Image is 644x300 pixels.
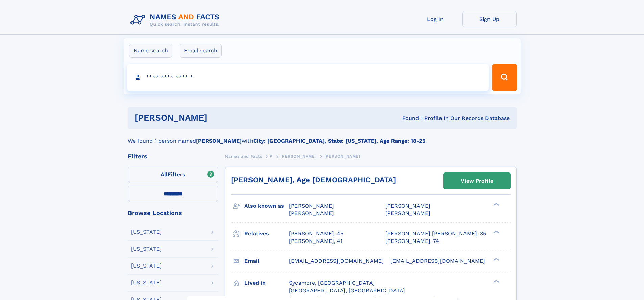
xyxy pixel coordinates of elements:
[128,153,218,159] div: Filters
[462,11,517,27] a: Sign Up
[461,173,493,189] div: View Profile
[128,11,225,29] img: Logo Names and Facts
[289,230,343,237] a: [PERSON_NAME], 45
[492,257,500,261] div: ❯
[280,152,316,160] a: [PERSON_NAME]
[408,11,462,27] a: Log In
[270,152,273,160] a: P
[492,202,500,207] div: ❯
[161,171,168,178] span: All
[131,263,162,269] div: [US_STATE]
[289,237,342,245] a: [PERSON_NAME], 41
[492,230,500,234] div: ❯
[385,203,430,209] span: [PERSON_NAME]
[244,200,289,212] h3: Also known as
[492,64,517,91] button: Search Button
[129,44,172,58] label: Name search
[131,229,162,235] div: [US_STATE]
[289,258,384,264] span: [EMAIL_ADDRESS][DOMAIN_NAME]
[196,138,242,144] b: [PERSON_NAME]
[135,114,305,122] h1: [PERSON_NAME]
[128,167,218,183] label: Filters
[289,210,334,216] span: [PERSON_NAME]
[244,228,289,239] h3: Relatives
[128,129,517,145] div: We found 1 person named with .
[390,258,485,264] span: [EMAIL_ADDRESS][DOMAIN_NAME]
[131,280,162,285] div: [US_STATE]
[127,64,489,91] input: search input
[244,255,289,267] h3: Email
[180,44,222,58] label: Email search
[305,115,510,122] div: Found 1 Profile In Our Records Database
[131,246,162,252] div: [US_STATE]
[128,210,218,216] div: Browse Locations
[225,152,262,160] a: Names and Facts
[270,154,273,159] span: P
[385,237,439,245] a: [PERSON_NAME], 74
[289,287,405,294] span: [GEOGRAPHIC_DATA], [GEOGRAPHIC_DATA]
[253,138,425,144] b: City: [GEOGRAPHIC_DATA], State: [US_STATE], Age Range: 18-25
[492,279,500,283] div: ❯
[385,210,430,216] span: [PERSON_NAME]
[280,154,316,159] span: [PERSON_NAME]
[289,203,334,209] span: [PERSON_NAME]
[244,277,289,289] h3: Lived in
[385,230,486,237] a: [PERSON_NAME] [PERSON_NAME], 35
[444,173,510,189] a: View Profile
[324,154,360,159] span: [PERSON_NAME]
[289,280,375,286] span: Sycamore, [GEOGRAPHIC_DATA]
[231,176,396,184] a: [PERSON_NAME], Age [DEMOGRAPHIC_DATA]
